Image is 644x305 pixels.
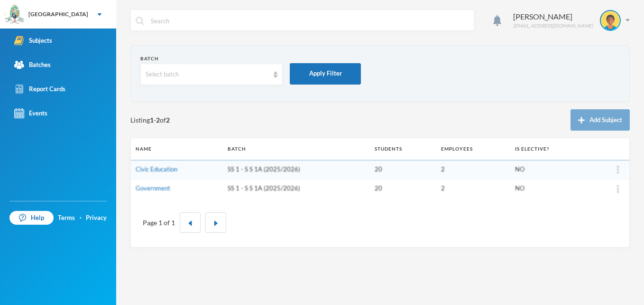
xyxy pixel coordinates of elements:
th: Batch [223,138,370,160]
th: Students [370,138,436,160]
td: SS 1 - S S 1A (2025/2026) [223,160,370,179]
td: NO [510,179,589,198]
b: 2 [156,116,160,124]
img: logo [5,5,24,24]
div: Subjects [14,36,52,46]
a: Civic Education [136,165,177,173]
td: SS 1 - S S 1A (2025/2026) [223,179,370,198]
th: Name [131,138,223,160]
a: Terms [58,213,75,223]
b: 1 [150,116,154,124]
div: · [80,213,82,223]
div: Select batch [146,70,269,79]
th: Employees [436,138,510,160]
button: Apply Filter [290,63,361,85]
b: 2 [166,116,170,124]
span: Listing - of [130,115,170,125]
th: Is Elective? [510,138,589,160]
img: STUDENT [601,11,620,30]
div: [EMAIL_ADDRESS][DOMAIN_NAME] [513,22,593,29]
div: Batches [14,60,51,70]
td: 20 [370,179,436,198]
td: NO [510,160,589,179]
img: search [136,17,144,25]
img: more_vert [617,166,619,173]
a: Privacy [86,213,107,223]
button: Add Subject [570,109,630,131]
div: Events [14,108,47,118]
a: Government [136,184,170,192]
div: Page 1 of 1 [143,218,175,228]
input: Search [150,10,469,31]
td: 20 [370,160,436,179]
a: Help [9,211,54,225]
td: 2 [436,160,510,179]
div: Report Cards [14,84,65,94]
div: [PERSON_NAME] [513,11,593,22]
div: [GEOGRAPHIC_DATA] [28,10,88,19]
img: more_vert [617,185,619,193]
div: Batch [140,55,283,62]
td: 2 [436,179,510,198]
